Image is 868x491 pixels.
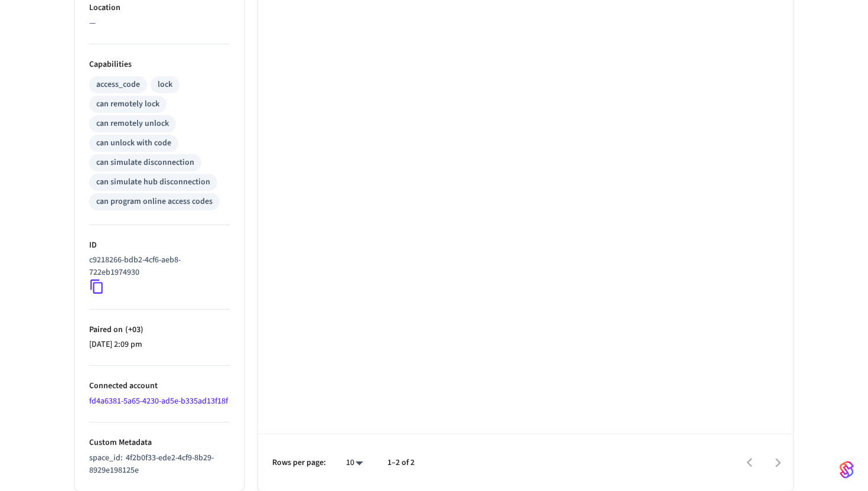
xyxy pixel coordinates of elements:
[340,454,368,472] div: 10
[96,98,159,110] div: can remotely lock
[89,452,230,477] p: space_id :
[89,58,230,71] p: Capabilities
[387,457,415,469] p: 1–2 of 2
[123,324,143,336] span: ( +03 )
[89,17,230,30] p: —
[96,118,169,130] div: can remotely unlock
[96,79,140,91] div: access_code
[89,2,230,14] p: Location
[840,460,854,479] img: SeamLogoGradient.69752ec5.svg
[96,137,171,149] div: can unlock with code
[89,254,225,279] p: c9218266-bdb2-4cf6-aeb8-722eb1974930
[96,157,194,169] div: can simulate disconnection
[272,457,326,469] p: Rows per page:
[96,196,213,208] div: can program online access codes
[96,176,210,188] div: can simulate hub disconnection
[89,324,230,336] p: Paired on
[89,239,230,252] p: ID
[158,79,172,91] div: lock
[89,395,228,407] a: fd4a6381-5a65-4230-ad5e-b335ad13f18f
[89,339,230,351] p: [DATE] 2:09 pm
[89,437,230,449] p: Custom Metadata
[89,380,230,392] p: Connected account
[89,452,214,476] span: 4f2b0f33-ede2-4cf9-8b29-8929e198125e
